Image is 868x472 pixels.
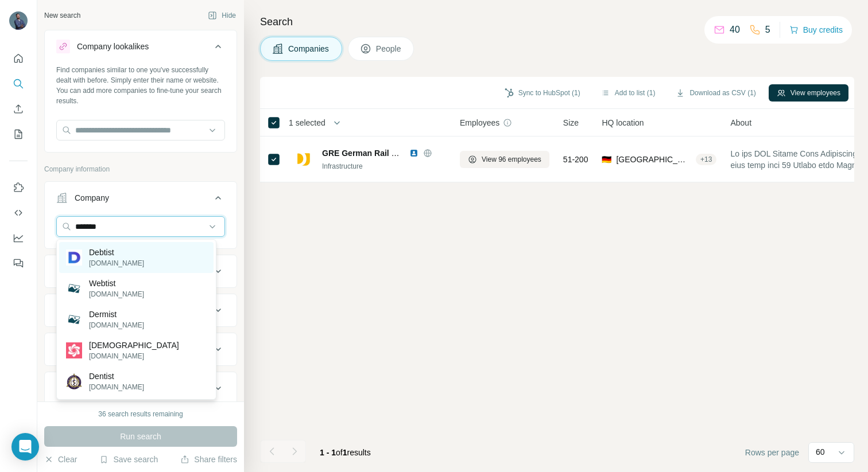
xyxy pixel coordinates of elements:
[745,447,799,458] span: Rows per page
[602,117,644,128] span: HQ location
[89,258,144,268] p: [DOMAIN_NAME]
[668,84,764,102] button: Download as CSV (1)
[89,309,144,320] p: Dermist
[66,342,82,358] img: Zentist
[89,340,179,351] p: [DEMOGRAPHIC_DATA]
[9,177,28,198] button: Use Surfe on LinkedIn
[9,11,28,30] img: Avatar
[45,375,237,402] button: Employees (size)
[180,454,237,465] button: Share filters
[563,154,588,165] span: 51-200
[89,320,144,330] p: [DOMAIN_NAME]
[563,117,579,128] span: Size
[789,22,843,38] button: Buy credits
[45,258,237,285] button: Industry
[98,409,183,419] div: 36 search results remaining
[482,154,541,165] span: View 96 employees
[77,41,149,52] div: Company lookalikes
[89,289,144,299] p: [DOMAIN_NAME]
[9,228,28,248] button: Dashboard
[66,249,82,266] img: Debtist
[11,433,39,461] div: Open Intercom Messenger
[294,150,313,169] img: Logo of GRE German Rail Engineering
[99,454,158,465] button: Save search
[89,278,144,289] p: Webtist
[9,48,28,69] button: Quick start
[9,99,28,119] button: Enrich CSV
[460,117,499,128] span: Employees
[616,154,691,165] span: [GEOGRAPHIC_DATA], [GEOGRAPHIC_DATA]
[45,336,237,363] button: Annual revenue ($)
[9,124,28,145] button: My lists
[260,14,854,30] h4: Search
[289,117,325,128] span: 1 selected
[9,202,28,223] button: Use Surfe API
[44,10,80,21] div: New search
[44,164,237,174] p: Company information
[602,154,611,165] span: 🇩🇪
[816,446,825,458] p: 60
[9,73,28,94] button: Search
[320,448,371,457] span: results
[66,280,82,297] img: Webtist
[320,448,336,457] span: 1 - 1
[75,192,109,204] div: Company
[409,149,418,158] img: LinkedIn logo
[89,247,144,258] p: Debtist
[765,23,770,37] p: 5
[460,151,549,168] button: View 96 employees
[376,43,402,54] span: People
[730,23,740,37] p: 40
[322,161,446,171] div: Infrastructure
[730,117,751,128] span: About
[45,33,237,65] button: Company lookalikes
[696,154,716,165] div: + 13
[200,7,244,24] button: Hide
[343,448,347,457] span: 1
[497,84,588,102] button: Sync to HubSpot (1)
[44,454,77,465] button: Clear
[288,43,330,54] span: Companies
[89,382,144,392] p: [DOMAIN_NAME]
[593,84,664,102] button: Add to list (1)
[66,373,82,389] img: Dentist
[336,448,343,457] span: of
[66,311,82,327] img: Dermist
[9,253,28,274] button: Feedback
[89,351,179,361] p: [DOMAIN_NAME]
[56,65,225,106] div: Find companies similar to one you've successfully dealt with before. Simply enter their name or w...
[322,149,438,158] span: GRE German Rail Engineering
[89,370,144,382] p: Dentist
[45,297,237,324] button: HQ location
[45,184,237,216] button: Company
[769,84,848,102] button: View employees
